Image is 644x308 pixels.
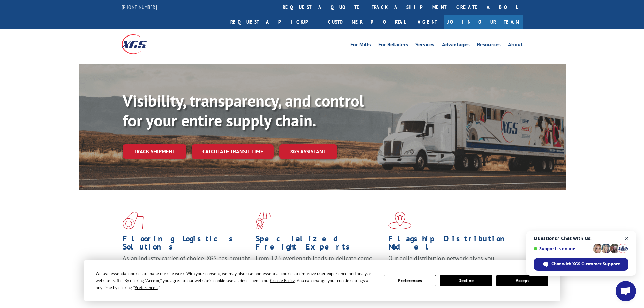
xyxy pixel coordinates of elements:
button: Decline [440,275,492,286]
a: Join Our Team [444,15,523,29]
a: Services [415,42,434,49]
a: For Mills [350,42,371,49]
span: Chat with XGS Customer Support [551,261,620,267]
a: Customer Portal [323,15,411,29]
a: Agent [411,15,444,29]
div: Cookie Consent Prompt [84,260,560,301]
h1: Flagship Distribution Model [388,235,516,254]
h1: Specialized Freight Experts [256,235,383,254]
img: xgs-icon-total-supply-chain-intelligence-red [123,212,144,229]
a: Request a pickup [225,15,323,29]
a: Calculate transit time [192,144,274,159]
span: Our agile distribution network gives you nationwide inventory management on demand. [388,254,513,270]
button: Preferences [384,275,436,286]
span: Cookie Policy [270,278,295,283]
span: Chat with XGS Customer Support [534,258,628,271]
span: Questions? Chat with us! [534,236,628,241]
a: Advantages [442,42,470,49]
div: We use essential cookies to make our site work. With your consent, we may also use non-essential ... [96,270,376,291]
button: Accept [496,275,548,286]
img: xgs-icon-flagship-distribution-model-red [388,212,412,229]
a: About [508,42,523,49]
a: [PHONE_NUMBER] [122,4,157,10]
a: Open chat [616,281,636,301]
b: Visibility, transparency, and control for your entire supply chain. [123,90,364,131]
img: xgs-icon-focused-on-flooring-red [256,212,271,229]
a: XGS ASSISTANT [279,144,337,159]
a: For Retailers [378,42,408,49]
span: Preferences [135,285,158,290]
p: From 123 overlength loads to delicate cargo, our experienced staff knows the best way to move you... [256,254,383,284]
a: Resources [477,42,501,49]
h1: Flooring Logistics Solutions [123,235,251,254]
span: As an industry carrier of choice, XGS has brought innovation and dedication to flooring logistics... [123,254,250,278]
span: Support is online [534,246,591,251]
a: Track shipment [123,144,186,159]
